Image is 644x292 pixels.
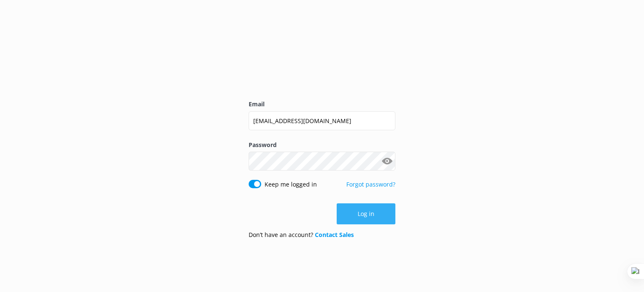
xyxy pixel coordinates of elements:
button: Log in [337,203,395,224]
button: Show password [379,153,395,170]
label: Password [249,140,395,150]
a: Forgot password? [346,180,395,188]
p: Don’t have an account? [249,230,354,239]
label: Email [249,100,395,109]
label: Keep me logged in [265,180,317,189]
input: user@emailaddress.com [249,111,395,130]
a: Contact Sales [315,231,354,239]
